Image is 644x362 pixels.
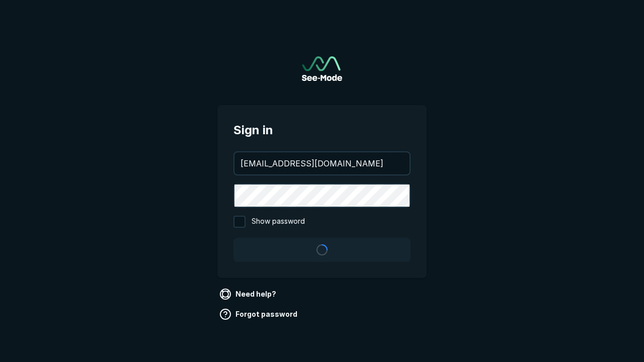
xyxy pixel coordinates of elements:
input: your@email.com [234,152,410,174]
a: Forgot password [217,306,301,322]
span: Sign in [233,121,411,139]
span: Show password [252,216,305,228]
a: Go to sign in [302,56,342,81]
img: See-Mode Logo [302,56,342,81]
a: Need help? [217,286,280,302]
